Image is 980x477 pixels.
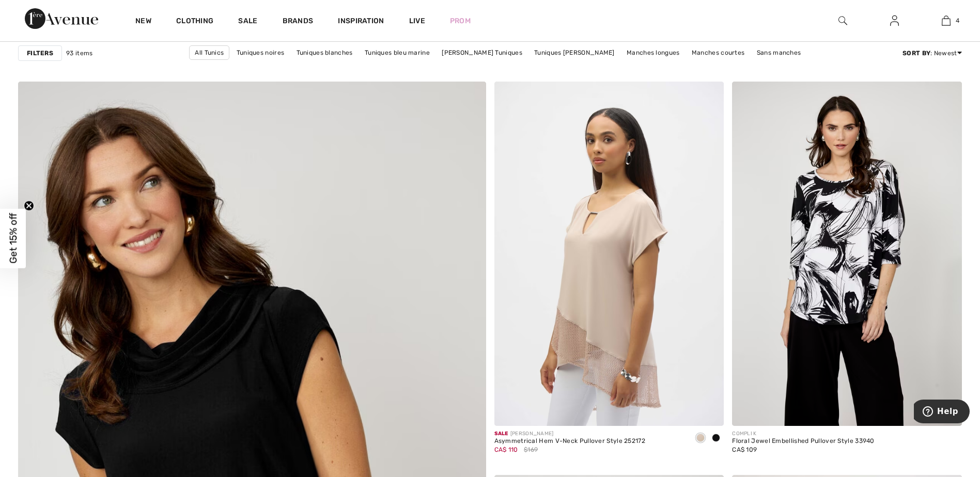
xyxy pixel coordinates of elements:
[708,430,724,447] div: Black/Silver
[66,49,92,58] span: 93 items
[956,16,959,25] span: 4
[437,46,527,59] a: [PERSON_NAME] Tuniques
[494,430,646,438] div: [PERSON_NAME]
[882,14,907,27] a: Sign In
[283,17,314,27] a: Brands
[27,49,53,58] strong: Filters
[450,15,471,26] a: Prom
[524,445,538,454] span: $169
[752,46,806,59] a: Sans manches
[7,213,19,264] span: Get 15% off
[24,201,34,211] button: Close teaser
[529,46,620,59] a: Tuniques [PERSON_NAME]
[693,430,708,447] div: Parchment/silver
[732,438,875,445] div: Floral Jewel Embellished Pullover Style 33940
[903,50,930,57] strong: Sort By
[921,14,971,27] a: 4
[732,82,962,426] img: Floral Jewel Embellished Pullover Style 33940. As sample
[838,14,847,27] img: search the website
[360,46,435,59] a: Tuniques bleu marine
[494,82,724,426] img: Asymmetrical Hem V-Neck Pullover Style 252172. Parchment/silver
[494,431,508,437] span: Sale
[942,14,951,27] img: My Bag
[409,15,425,26] a: Live
[732,430,875,438] div: COMPLI K
[732,446,757,453] span: CA$ 109
[494,438,646,445] div: Asymmetrical Hem V-Neck Pullover Style 252172
[903,49,962,58] div: : Newest
[176,17,213,27] a: Clothing
[238,17,257,27] a: Sale
[687,46,750,59] a: Manches courtes
[25,8,98,29] img: 1ère Avenue
[914,400,970,425] iframe: Opens a widget where you can find more information
[494,446,518,453] span: CA$ 110
[291,46,358,59] a: Tuniques blanches
[338,17,384,27] span: Inspiration
[135,17,151,27] a: New
[231,46,290,59] a: Tuniques noires
[189,45,229,60] a: All Tunics
[890,14,899,27] img: My Info
[621,46,685,59] a: Manches longues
